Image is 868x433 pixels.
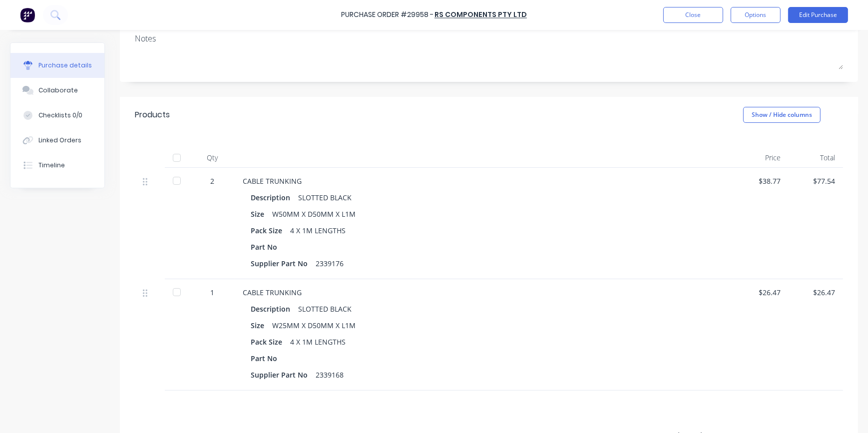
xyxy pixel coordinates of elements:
div: Description [251,190,298,205]
div: Total [789,148,843,168]
button: Close [663,7,723,23]
div: $26.47 [742,287,781,298]
button: Timeline [10,153,104,178]
div: Description [251,302,298,316]
div: Checklists 0/0 [38,111,82,120]
div: Supplier Part No [251,368,316,382]
div: $38.77 [742,176,781,186]
div: Timeline [38,161,65,170]
button: Collaborate [10,78,104,103]
div: 4 X 1M LENGTHS [290,223,346,238]
button: Options [731,7,781,23]
div: $77.54 [797,176,835,186]
div: Purchase Order #29958 - [341,10,434,20]
div: Price [734,148,789,168]
div: Products [135,109,170,121]
div: 2339168 [316,368,344,382]
div: Part No [251,240,285,254]
div: 1 [198,287,227,298]
div: Collaborate [38,86,78,95]
div: Purchase details [38,61,92,70]
div: Supplier Part No [251,256,316,271]
div: Size [251,318,272,333]
div: SLOTTED BLACK [298,302,352,316]
div: CABLE TRUNKING [243,176,726,186]
div: Linked Orders [38,136,81,145]
div: Pack Size [251,335,290,349]
button: Purchase details [10,53,104,78]
div: Qty [190,148,235,168]
a: RS COMPONENTS PTY LTD [434,10,527,20]
button: Show / Hide columns [743,107,821,123]
div: W25MM X D50MM X L1M [272,318,356,333]
div: $26.47 [797,287,835,298]
button: Checklists 0/0 [10,103,104,128]
div: Size [251,207,272,221]
div: CABLE TRUNKING [243,287,726,298]
div: Notes [135,32,843,44]
div: SLOTTED BLACK [298,190,352,205]
button: Edit Purchase [788,7,848,23]
button: Linked Orders [10,128,104,153]
div: Pack Size [251,223,290,238]
div: 2339176 [316,256,344,271]
div: 2 [198,176,227,186]
div: 4 X 1M LENGTHS [290,335,346,349]
img: Factory [20,7,35,22]
div: W50MM X D50MM X L1M [272,207,356,221]
div: Part No [251,351,285,366]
